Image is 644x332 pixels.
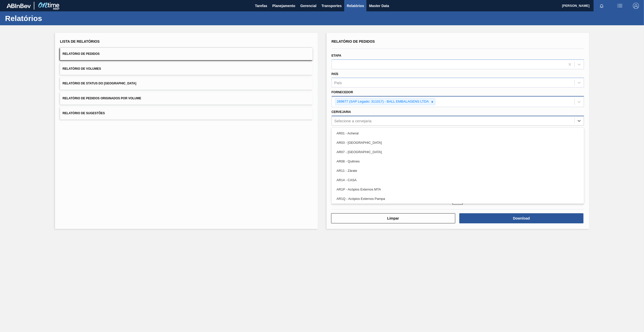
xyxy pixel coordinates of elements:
[255,3,267,9] span: Tarefas
[332,147,584,157] div: AR07 - [GEOGRAPHIC_DATA]
[347,3,364,9] span: Relatórios
[594,2,610,9] button: Notificações
[332,54,341,57] label: Etapa
[60,77,313,90] button: Relatório de Status do [GEOGRAPHIC_DATA]
[369,3,389,9] span: Master Data
[63,82,136,85] span: Relatório de Status do [GEOGRAPHIC_DATA]
[63,97,141,100] span: Relatório de Pedidos Originados por Volume
[633,3,639,9] img: Logout
[63,67,101,70] span: Relatório de Volumes
[331,213,455,223] button: Limpar
[60,63,313,75] button: Relatório de Volumes
[300,3,316,9] span: Gerencial
[332,138,584,147] div: AR03 - [GEOGRAPHIC_DATA]
[332,175,584,185] div: AR14 - CASA
[335,99,430,105] div: 289877 (SAP Legado: 311017) - BALL EMBALAGENS LTDA
[332,39,375,43] span: Relatório de Pedidos
[332,194,584,203] div: AR1Q - Acópios Externos Pampa
[7,4,31,8] img: TNhmsLtSVTkK8tSr43FrP2fwEKptu5GPRR3wAAAABJRU5ErkJggg==
[5,15,95,21] h1: Relatórios
[63,52,100,56] span: Relatório de Pedidos
[332,110,351,114] label: Cervejaria
[60,39,100,43] span: Lista de Relatórios
[332,166,584,175] div: AR11 - Zárate
[63,111,105,115] span: Relatório de Sugestões
[332,157,584,166] div: AR08 - Quilmes
[60,107,313,120] button: Relatório de Sugestões
[332,90,353,94] label: Fornecedor
[321,3,342,9] span: Transportes
[334,118,372,123] div: Selecione a cervejaria
[334,81,342,85] div: País
[617,3,623,9] img: userActions
[272,3,295,9] span: Planejamento
[459,213,583,223] button: Download
[332,185,584,194] div: AR1P - Acópios Externos MTA
[332,72,338,76] label: País
[332,129,584,138] div: AR01 - Acheral
[60,92,313,105] button: Relatório de Pedidos Originados por Volume
[60,48,313,60] button: Relatório de Pedidos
